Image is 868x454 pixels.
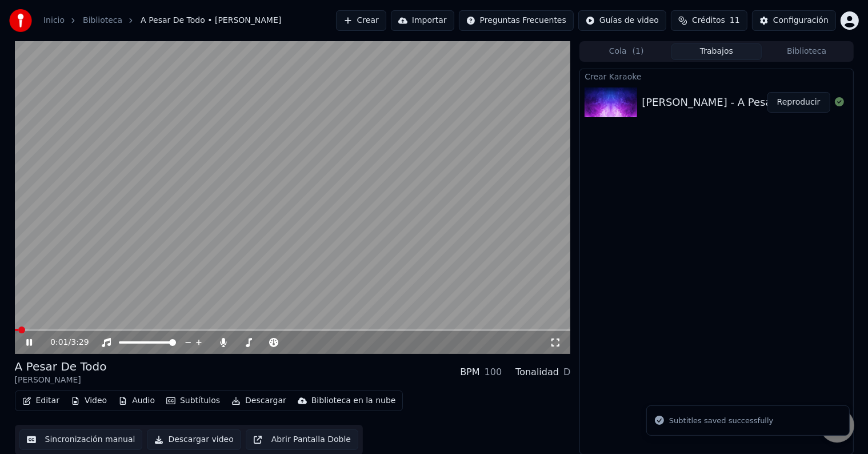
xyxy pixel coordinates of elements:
[669,415,773,427] div: Subtitles saved successfully
[460,365,479,379] div: BPM
[633,46,644,57] span: ( 1 )
[50,337,78,348] div: /
[246,429,358,450] button: Abrir Pantalla Doble
[767,92,830,113] button: Reproducir
[141,15,281,26] span: A Pesar De Todo • [PERSON_NAME]
[692,15,725,26] span: Créditos
[114,393,159,409] button: Audio
[15,359,107,375] div: A Pesar De Todo
[43,15,281,26] nav: breadcrumb
[578,10,666,31] button: Guías de video
[9,9,32,32] img: youka
[147,429,241,450] button: Descargar video
[752,10,836,31] button: Configuración
[19,429,143,450] button: Sincronización manual
[18,393,64,409] button: Editar
[730,15,740,26] span: 11
[773,15,829,26] div: Configuración
[15,375,107,386] div: [PERSON_NAME]
[83,15,122,26] a: Biblioteca
[162,393,225,409] button: Subtítulos
[762,43,852,60] button: Biblioteca
[485,365,502,379] div: 100
[66,393,111,409] button: Video
[50,337,68,348] span: 0:01
[391,10,454,31] button: Importar
[515,365,559,379] div: Tonalidad
[671,43,762,60] button: Trabajos
[642,94,820,110] div: [PERSON_NAME] - A Pesar De Todo
[336,10,386,31] button: Crear
[563,365,570,379] div: D
[459,10,574,31] button: Preguntas Frecuentes
[71,337,89,348] span: 3:29
[311,395,396,407] div: Biblioteca en la nube
[580,69,853,83] div: Crear Karaoke
[581,43,671,60] button: Cola
[227,393,291,409] button: Descargar
[43,15,65,26] a: Inicio
[671,10,747,31] button: Créditos11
